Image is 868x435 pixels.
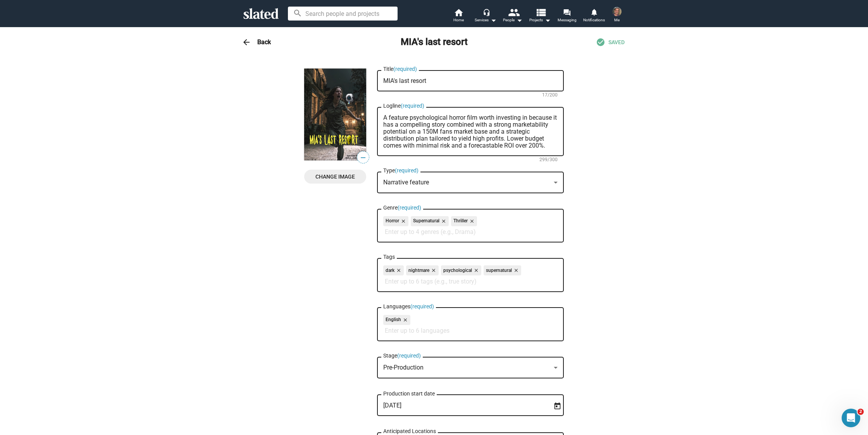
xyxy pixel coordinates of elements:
mat-icon: home [454,8,463,17]
img: Oliver Jaubert [612,7,622,16]
mat-icon: arrow_drop_down [489,15,498,25]
iframe: Intercom live chat [842,409,860,427]
mat-icon: arrow_back [242,38,251,47]
input: Enter up to 6 languages [385,327,559,334]
mat-chip: Supernatural [411,216,449,226]
span: 2 [858,409,864,415]
span: — [357,153,369,163]
button: Change Image [304,170,366,184]
mat-icon: arrow_drop_down [543,15,552,25]
button: Projects [526,8,553,25]
mat-chip: dark [383,265,404,275]
mat-icon: headset_mic [483,9,490,15]
span: Me [614,15,620,25]
mat-chip: Thriller [451,216,477,226]
span: SAVED [608,39,625,46]
mat-icon: people [508,7,519,18]
span: Narrative feature [383,179,429,186]
mat-icon: close [429,267,436,274]
mat-hint: 17/200 [542,92,558,98]
mat-chip: English [383,315,410,325]
div: Services [475,15,496,25]
mat-icon: check_circle [596,38,605,47]
mat-icon: notifications [590,8,598,15]
mat-icon: close [512,267,519,274]
input: Enter up to 4 genres (e.g., Drama) [385,229,559,236]
mat-icon: forum [563,9,570,16]
mat-select-trigger: Pre-Production [383,364,424,371]
input: Search people and projects [288,7,398,21]
mat-icon: close [468,218,475,225]
span: Notifications [583,15,605,25]
button: Services [472,8,499,25]
mat-icon: close [399,218,406,225]
span: Change Image [310,170,360,184]
div: People [503,15,522,25]
mat-icon: close [439,218,446,225]
h3: Back [257,38,271,46]
a: Messaging [553,8,580,25]
input: Enter up to 6 tags (e.g., true story) [385,278,559,285]
mat-chip: Horror [383,216,408,226]
h2: MIA's last resort [401,36,468,48]
button: Open calendar [551,399,564,413]
a: Home [445,8,472,25]
mat-chip: psychological [441,265,481,275]
button: Oliver JaubertMe [608,5,626,26]
img: MIA's last resort [304,69,366,160]
button: People [499,8,526,25]
span: Projects [529,15,551,25]
mat-icon: arrow_drop_down [515,15,524,25]
mat-chip: supernatural [484,265,521,275]
mat-icon: close [394,267,401,274]
span: Home [453,15,464,25]
span: Messaging [558,15,577,25]
mat-icon: close [472,267,479,274]
mat-chip: nightmare [406,265,439,275]
mat-icon: close [401,316,408,323]
mat-icon: view_list [535,7,546,18]
mat-hint: 299/300 [539,157,558,163]
a: Notifications [580,8,608,25]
